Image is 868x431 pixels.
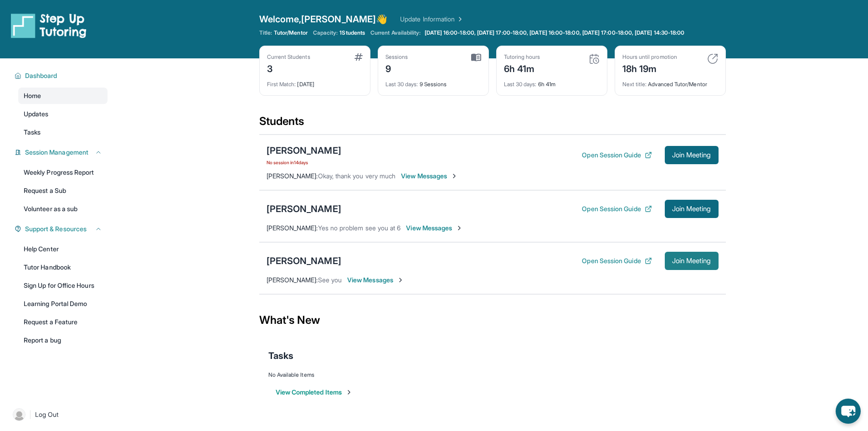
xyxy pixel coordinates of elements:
a: Update Information [400,15,464,24]
span: | [29,409,31,420]
div: [DATE] [267,75,363,88]
span: Title: [259,29,272,36]
span: Next title : [622,81,647,88]
span: Updates [24,109,49,119]
div: Tutoring hours [504,53,540,61]
span: See you [318,276,342,284]
img: card [471,53,481,62]
a: Tutor Handbook [18,259,108,275]
img: Chevron Right [455,15,464,24]
button: Session Management [21,148,102,157]
span: Dashboard [25,71,57,80]
img: card [354,53,363,61]
button: Open Session Guide [582,256,652,265]
span: Join Meeting [672,258,711,264]
img: Chevron-Right [397,276,404,284]
span: Home [24,91,41,100]
a: |Log Out [9,405,108,425]
a: Learning Portal Demo [18,296,108,312]
a: Updates [18,106,108,122]
a: Volunteer as a sub [18,201,108,217]
button: Dashboard [21,71,102,80]
div: [PERSON_NAME] [267,144,341,157]
span: Last 30 days : [504,81,537,88]
button: Join Meeting [665,200,719,218]
div: Hours until promotion [622,53,677,61]
img: user-img [13,408,26,421]
span: Yes no problem see you at 6 [318,224,401,232]
span: [PERSON_NAME] : [267,224,318,232]
span: Last 30 days : [385,81,418,88]
img: Chevron-Right [451,172,458,180]
span: Tutor/Mentor [274,29,308,36]
div: 6h 41m [504,61,540,75]
img: card [589,53,600,64]
img: card [707,53,718,64]
div: [PERSON_NAME] [267,203,341,215]
span: 1 Students [339,29,365,36]
div: 9 Sessions [385,75,481,88]
button: chat-button [836,399,861,424]
div: [PERSON_NAME] [267,254,341,267]
button: Join Meeting [665,252,719,270]
span: Okay, thank you very much [318,172,396,180]
button: View Completed Items [276,388,353,397]
div: 9 [385,61,408,75]
span: View Messages [347,275,404,285]
button: Join Meeting [665,146,719,164]
span: Welcome, [PERSON_NAME] 👋 [259,13,388,26]
button: Open Session Guide [582,204,652,213]
a: Report a bug [18,332,108,348]
span: [DATE] 16:00-18:00, [DATE] 17:00-18:00, [DATE] 16:00-18:00, [DATE] 17:00-18:00, [DATE] 14:30-18:00 [425,29,685,36]
div: 18h 19m [622,61,677,75]
a: Request a Feature [18,314,108,330]
a: Help Center [18,241,108,257]
div: No Available Items [268,371,717,379]
a: Sign Up for Office Hours [18,277,108,294]
span: Tasks [24,128,41,137]
button: Support & Resources [21,224,102,234]
a: [DATE] 16:00-18:00, [DATE] 17:00-18:00, [DATE] 16:00-18:00, [DATE] 17:00-18:00, [DATE] 14:30-18:00 [423,29,687,36]
span: Tasks [268,349,293,362]
span: View Messages [406,223,463,233]
span: Join Meeting [672,152,711,158]
a: Weekly Progress Report [18,164,108,181]
div: Students [259,114,726,134]
span: Join Meeting [672,206,711,212]
a: Request a Sub [18,182,108,199]
img: Chevron-Right [456,224,463,232]
span: [PERSON_NAME] : [267,172,318,180]
span: Current Availability: [370,29,421,36]
span: Support & Resources [25,224,87,234]
span: Log Out [35,410,59,419]
img: logo [11,13,87,38]
div: 3 [267,61,310,75]
div: Advanced Tutor/Mentor [622,75,718,88]
span: Session Management [25,148,88,157]
span: First Match : [267,81,296,88]
span: View Messages [401,171,458,181]
a: Home [18,88,108,104]
div: What's New [259,300,726,340]
span: No session in 14 days [267,159,341,166]
span: Capacity: [313,29,338,36]
div: 6h 41m [504,75,600,88]
div: Current Students [267,53,310,61]
a: Tasks [18,124,108,140]
span: [PERSON_NAME] : [267,276,318,284]
div: Sessions [385,53,408,61]
button: Open Session Guide [582,151,652,160]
